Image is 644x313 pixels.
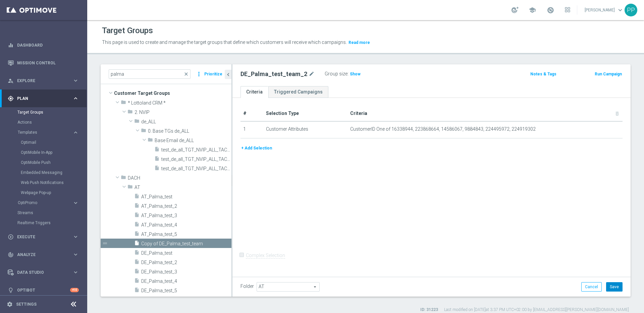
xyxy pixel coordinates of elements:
button: OptiPromo keyboard_arrow_right [17,200,79,205]
i: insert_drive_file [154,165,160,173]
div: Streams [17,208,87,218]
span: 2. NVIP [135,110,231,115]
label: Last modified on [DATE] at 3:37 PM UTC+02:00 by [EMAIL_ADDRESS][PERSON_NAME][DOMAIN_NAME] [444,307,629,313]
i: insert_drive_file [134,212,140,220]
button: Mission Control [7,60,79,66]
span: test_de_all_TGT_NVIP_ALL_TAC_MIX__NEW_10DAYS_test_HV_Palma [161,147,231,153]
div: OptiMobile In-App [21,147,87,158]
a: Optibot [17,281,70,299]
button: Cancel [581,282,602,292]
i: settings [7,301,13,307]
span: DE_Palma_test_4 [141,278,231,284]
div: Actions [17,117,87,127]
div: Realtime Triggers [17,218,87,228]
div: PP [625,4,637,16]
button: Run Campaign [594,70,623,78]
span: This page is used to create and manage the target groups that define which customers will receive... [102,40,347,45]
th: # [240,106,263,121]
i: folder [127,109,133,117]
span: Execute [17,235,72,239]
i: equalizer [8,42,14,48]
button: + Add Selection [240,144,273,152]
i: insert_drive_file [134,278,140,286]
button: Read more [348,39,371,46]
div: play_circle_outline Execute keyboard_arrow_right [7,234,79,240]
span: * Lottoland CRM * [128,100,231,106]
a: Optimail [21,140,70,145]
button: chevron_left [225,70,231,79]
button: Templates keyboard_arrow_right [17,130,79,135]
i: keyboard_arrow_right [72,269,79,275]
button: equalizer Dashboard [7,43,79,48]
span: Data Studio [17,270,72,274]
a: Dashboard [17,36,79,54]
span: 0. Base TGs de_ALL [148,128,231,134]
span: DE_Palma_test_2 [141,260,231,265]
div: gps_fixed Plan keyboard_arrow_right [7,96,79,101]
div: Mission Control [8,54,79,72]
i: folder [127,184,133,192]
a: Web Push Notifications [21,180,70,185]
div: Plan [8,96,72,102]
div: Webpage Pop-up [21,188,87,198]
a: Triggered Campaigns [268,86,328,98]
i: keyboard_arrow_right [72,129,79,136]
span: AT_Palma_test_4 [141,222,231,228]
i: insert_drive_file [134,259,140,267]
input: Quick find group or folder [109,69,191,79]
span: close [183,71,189,77]
a: Realtime Triggers [17,220,70,226]
button: Data Studio keyboard_arrow_right [7,270,79,275]
span: DE_Palma_test_5 [141,288,231,294]
div: Web Push Notifications [21,178,87,188]
button: Prioritize [203,70,223,79]
i: folder [141,128,146,135]
a: Streams [17,210,70,215]
div: OptiPromo [17,198,87,208]
i: keyboard_arrow_right [72,251,79,258]
span: Analyze [17,253,72,257]
div: Templates [17,127,87,198]
button: Notes & Tags [530,70,557,78]
span: OptiPromo [18,201,66,205]
i: play_circle_outline [8,234,14,240]
span: AT [135,185,231,190]
span: Base Email de_ALL [155,138,231,143]
i: insert_drive_file [154,146,160,154]
label: Group size [325,71,347,77]
div: Explore [8,78,72,84]
label: Complex Selection [246,252,285,259]
div: Templates [18,130,72,134]
td: 1 [240,121,263,138]
button: lightbulb Optibot +10 [7,288,79,293]
i: insert_drive_file [134,240,140,248]
i: insert_drive_file [134,250,140,257]
i: keyboard_arrow_right [72,200,79,206]
a: OptiMobile In-App [21,150,70,155]
i: insert_drive_file [134,203,140,210]
i: person_search [8,78,14,84]
i: more_vert [196,69,202,79]
a: Target Groups [17,110,70,115]
a: Settings [16,302,37,306]
i: lightbulb [8,287,14,293]
span: DE_Palma_test [141,250,231,256]
span: Customer Target Groups [114,88,231,98]
div: Execute [8,234,72,240]
td: Customer Attributes [263,121,347,138]
span: CustomerID One of 16338944, 223868664, 14586067, 9884843, 224495972, 224919302 [350,126,536,132]
h1: Target Groups [102,26,153,36]
div: Data Studio [8,269,72,275]
a: Criteria [240,86,268,98]
div: Target Groups [17,107,87,117]
i: mode_edit [309,70,315,78]
div: Dashboard [8,36,79,54]
a: [PERSON_NAME]keyboard_arrow_down [584,5,625,15]
div: Optimail [21,137,87,147]
span: DE_Palma_test_3 [141,269,231,275]
a: Embedded Messaging [21,170,70,175]
div: person_search Explore keyboard_arrow_right [7,78,79,83]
